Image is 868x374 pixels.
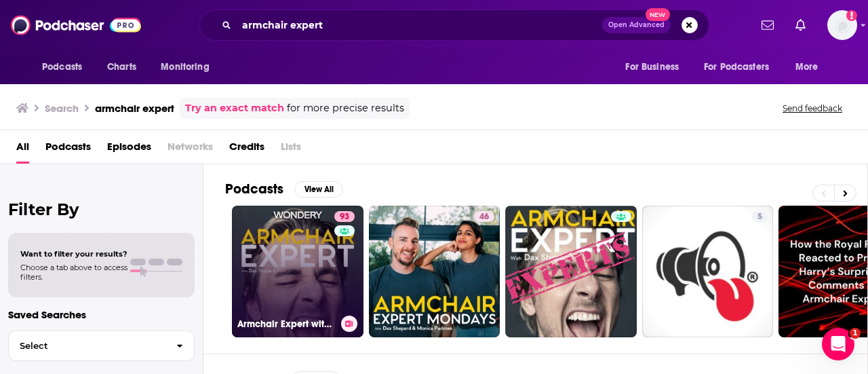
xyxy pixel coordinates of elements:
[827,10,857,40] span: Logged in as LBraverman
[237,14,602,36] input: Search podcasts, credits, & more...
[42,58,82,77] span: Podcasts
[45,102,79,115] h3: Search
[199,10,709,41] div: Search podcasts, credits, & more...
[45,136,91,164] a: Podcasts
[608,22,665,29] span: Open Advanced
[790,14,811,37] a: Show notifications dropdown
[479,210,489,224] span: 46
[33,54,100,80] button: open menu
[752,211,768,222] a: 5
[795,58,818,77] span: More
[850,328,861,339] span: 1
[232,206,363,337] a: 93Armchair Expert with [PERSON_NAME]
[625,58,679,77] span: For Business
[167,136,213,164] span: Networks
[646,8,670,21] span: New
[20,263,127,282] span: Choose a tab above to access filters.
[8,200,195,219] h2: Filter By
[695,54,789,80] button: open menu
[786,54,835,80] button: open menu
[8,308,195,321] p: Saved Searches
[281,136,301,164] span: Lists
[161,58,209,77] span: Monitoring
[757,210,762,224] span: 5
[704,58,769,77] span: For Podcasters
[237,318,336,330] h3: Armchair Expert with [PERSON_NAME]
[107,136,151,164] a: Episodes
[229,136,264,164] a: Credits
[225,181,343,198] a: PodcastsView All
[9,341,165,350] span: Select
[20,249,127,259] span: Want to filter your results?
[294,181,343,198] button: View All
[185,100,284,116] a: Try an exact match
[846,10,857,21] svg: Add a profile image
[474,211,494,222] a: 46
[11,12,141,38] img: Podchaser - Follow, Share and Rate Podcasts
[16,136,29,164] a: All
[369,206,500,337] a: 46
[756,14,779,37] a: Show notifications dropdown
[8,331,195,361] button: Select
[778,102,846,114] button: Send feedback
[616,54,696,80] button: open menu
[827,10,857,40] img: User Profile
[287,100,404,116] span: for more precise results
[107,58,136,77] span: Charts
[151,54,226,80] button: open menu
[822,328,854,360] iframe: Intercom live chat
[827,10,857,40] button: Show profile menu
[340,210,349,224] span: 93
[98,54,144,80] a: Charts
[642,206,774,337] a: 5
[225,181,283,198] h2: Podcasts
[95,102,174,115] h3: armchair expert
[334,211,355,222] a: 93
[602,17,671,33] button: Open AdvancedNew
